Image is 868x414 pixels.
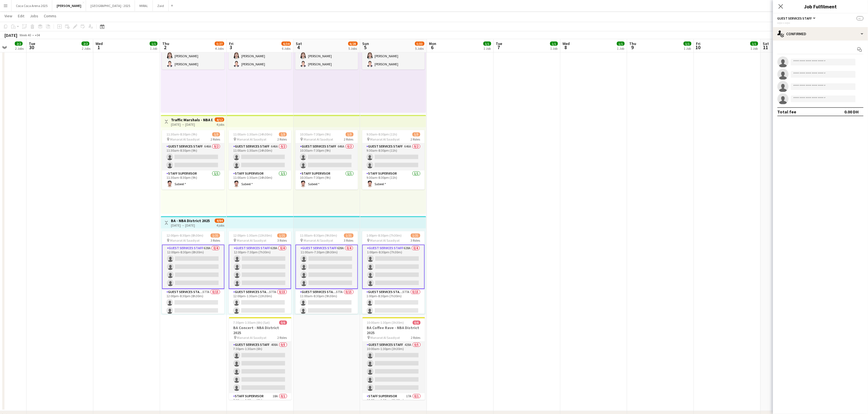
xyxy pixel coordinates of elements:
span: Tue [496,41,502,46]
div: 4 jobs [216,223,224,228]
span: 11:30am-8:30pm (9h) [166,132,197,137]
span: 5/27 [215,42,224,46]
span: 4 [295,44,302,51]
h3: BA Concert - NBA District 2025 [229,325,292,336]
div: 0.00 DH [845,109,859,115]
span: 0/6 [413,321,421,325]
app-card-role: Guest Services Staff628A0/412:00pm-7:30pm (7h30m) [229,245,291,289]
span: Sat [763,41,769,46]
span: 2 Roles [411,137,420,142]
span: 1/1 [617,42,625,46]
app-job-card: 12:00pm-8:30pm (8h30m)1/21 Manarat Al Saadiyat3 RolesGuest Services Staff628A0/412:00pm-8:30pm (8... [162,231,225,314]
app-card-role: Staff Supervisor18A0/17:30pm-1:30am (6h) [229,393,292,412]
span: 4/84 [215,219,224,223]
span: 8 [562,44,570,51]
span: 3 [228,44,233,51]
span: Manarat Al Saadiyat [370,239,400,243]
h3: BA - NBA District 2025 [171,218,210,223]
span: 9:30am-8:30pm (11h) [367,132,397,137]
span: Wed [96,41,103,46]
div: [DATE] → [DATE] [171,223,210,228]
div: 1 Job [751,46,758,51]
span: Fri [696,41,701,46]
div: 5 Jobs [415,46,424,51]
h3: Traffic Marshals - NBA District 2025 [171,117,213,122]
app-card-role: Staff Supervisor1/19:30am-8:30pm (11h)Sabeel * [362,171,425,190]
span: Manarat Al Saadiyat [170,137,200,142]
a: Jobs [28,12,40,20]
span: 2 Roles [411,336,421,340]
span: 10:00am-1:30pm (3h30m) [367,321,404,325]
span: 7 [495,44,502,51]
app-job-card: 9:30am-8:30pm (11h)1/3 Manarat Al Saadiyat2 RolesGuest Services Staff646A0/29:30am-8:30pm (11h) S... [362,130,425,190]
span: 1/21 [344,234,354,238]
button: Coca Coca Arena 2025 [11,0,52,11]
div: 5 Jobs [349,46,357,51]
span: Week 40 [18,33,32,37]
app-job-card: 1:00pm-8:30pm (7h30m)1/21 Manarat Al Saadiyat3 RolesGuest Services Staff628A0/41:00pm-8:30pm (7h3... [362,231,425,314]
div: 4 jobs [216,122,224,127]
span: 6/34 [282,42,291,46]
div: 1 Job [150,46,157,51]
span: 11:00am-1:30am (14h30m) (Sat) [233,132,279,137]
app-job-card: 7:30pm-1:30am (6h) (Sat)0/6BA Concert - NBA District 2025 Manarat Al Saadiyat2 RolesGuest Service... [229,317,292,400]
app-card-role: Guest Services Staff2/21:00pm-5:00pm (4h)[PERSON_NAME][PERSON_NAME] [162,42,225,70]
span: 1 [95,44,103,51]
app-job-card: 12:00pm-1:30am (13h30m) (Sat)1/21 Manarat Al Saadiyat3 RolesGuest Services Staff628A0/412:00pm-7:... [229,231,291,314]
span: -- [857,16,864,20]
app-card-role: Guest Services Staff646A0/211:30am-8:30pm (9h) [162,144,225,171]
button: MIRAL [135,0,153,11]
a: View [2,12,15,20]
span: Manarat Al Saadiyat [304,239,333,243]
app-card-role: Guest Services Staff646A0/210:30am-7:30pm (9h) [295,144,358,171]
app-card-role: Staff Supervisor1/111:30am-8:30pm (9h)Sabeel * [162,171,225,190]
span: 6 [428,44,437,51]
span: Guest Services Staff [778,16,812,20]
span: Wed [563,41,570,46]
span: 1/3 [212,132,220,137]
a: Edit [16,12,27,20]
span: 2 Roles [277,137,287,142]
span: 5/33 [415,42,425,46]
span: Manarat Al Saadiyat [237,239,266,243]
span: 2 Roles [211,137,220,142]
button: [PERSON_NAME] [52,0,86,11]
h3: Job Fulfilment [773,3,868,10]
span: 1/1 [150,42,158,46]
span: 2/2 [82,42,89,46]
app-card-role: Guest Services Staff628A0/411:00am-7:30pm (8h30m) [295,245,358,289]
div: 1 Job [617,46,624,51]
button: Zaid [153,0,169,11]
span: 7:30pm-1:30am (6h) (Sat) [233,321,270,325]
span: Manarat Al Saadiyat [237,137,266,142]
span: Sun [363,41,369,46]
span: 3 Roles [277,239,287,243]
app-card-role: Guest Services Staff428A0/510:00am-1:30pm (3h30m) [363,342,425,393]
span: 11:00am-8:30pm (9h30m) [300,234,337,238]
span: 1/3 [346,132,354,137]
span: 1/1 [684,42,691,46]
span: Edit [18,13,24,18]
app-card-role: Guest Services Staff646A0/211:00am-1:30am (14h30m) [229,144,291,171]
app-job-card: 10:00am-1:30pm (3h30m)0/6BA Coffee Rave - NBA District 2025 Manarat Al Saadiyat2 RolesGuest Servi... [363,317,425,400]
div: 1 Job [550,46,558,51]
span: 1/3 [412,132,420,137]
app-card-role: Guest Services Staff646A0/29:30am-8:30pm (11h) [362,144,425,171]
span: 1:00pm-8:30pm (7h30m) [367,234,402,238]
span: 30 [28,44,35,51]
app-job-card: 11:00am-8:30pm (9h30m)1/21 Manarat Al Saadiyat3 RolesGuest Services Staff628A0/411:00am-7:30pm (8... [295,231,358,314]
span: 1/21 [277,234,287,238]
span: 1/1 [550,42,558,46]
app-card-role: Guest Services Staff2/21:00pm-5:00pm (4h)[PERSON_NAME][PERSON_NAME] [229,42,291,70]
span: 0/6 [279,321,287,325]
span: Jobs [30,13,38,18]
span: 2 Roles [278,336,287,340]
div: +04 [35,33,40,37]
span: 1/21 [411,234,420,238]
span: 1/3 [279,132,287,137]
